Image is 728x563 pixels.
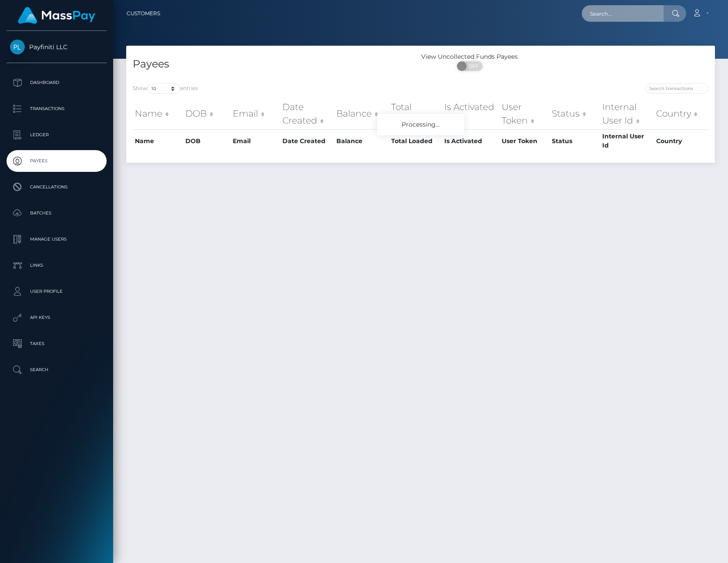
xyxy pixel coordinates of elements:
th: DOB [183,98,231,129]
th: Country [654,98,708,129]
th: User Token [500,129,550,152]
th: Internal User Id [600,98,654,129]
th: Internal User Id [600,129,654,152]
th: Date Created [280,98,335,129]
a: Cancellations [7,176,107,198]
th: Is Activated [442,98,500,129]
a: Manage Users [7,228,107,250]
th: DOB [183,129,231,152]
th: Email [231,129,280,152]
th: Country [654,129,708,152]
a: Payees [7,150,107,172]
select: Showentries [148,84,180,94]
div: Processing... [377,114,464,135]
p: User Profile [10,285,103,298]
img: Payfiniti LLC [10,40,25,54]
p: Dashboard [10,76,103,89]
span: OFF [462,61,483,71]
th: Is Activated [442,129,500,152]
p: Transactions [10,102,103,115]
p: Cancellations [10,181,103,194]
a: Customers [127,4,160,23]
a: Dashboard [7,72,107,94]
p: Ledger [10,128,103,141]
th: Status [550,129,601,152]
input: Search... [582,5,664,22]
th: User Token [500,98,550,129]
div: View Uncollected Funds Payees [421,52,519,61]
a: Transactions [7,98,107,120]
th: Balance [334,129,389,152]
th: Total Loaded [389,129,443,152]
p: API Keys [10,311,103,324]
img: MassPay Logo [18,7,95,24]
a: Taxes [7,333,107,355]
p: Manage Users [10,233,103,246]
th: Date Created [280,129,335,152]
p: Links [10,259,103,272]
p: Taxes [10,337,103,350]
th: Name [133,129,183,152]
th: Name [133,98,183,129]
label: Show entries [133,84,198,94]
a: Links [7,255,107,276]
a: User Profile [7,281,107,302]
a: Search [7,359,107,381]
a: Batches [7,202,107,224]
th: Balance [334,98,389,129]
th: Email [231,98,280,129]
th: Total Loaded [389,98,443,129]
span: Payfiniti LLC [7,43,107,51]
p: Payees [10,154,103,168]
h4: Payees [133,57,414,72]
p: Batches [10,207,103,220]
input: Search transactions [645,84,708,94]
a: Ledger [7,124,107,146]
a: API Keys [7,307,107,328]
p: Search [10,363,103,376]
th: Status [550,98,601,129]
